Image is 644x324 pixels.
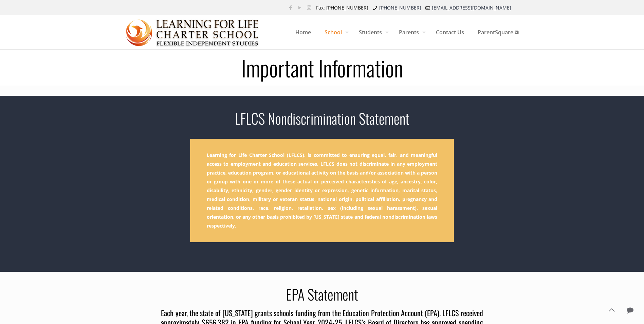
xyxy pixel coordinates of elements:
[126,16,259,50] img: Important Information
[425,4,431,11] i: mail
[126,15,259,49] a: Learning for Life Charter School
[429,15,471,49] a: Contact Us
[190,139,454,242] p: Learning for Life Charter School (LFLCS), is committed to ensuring equal, fair, and meaningful ac...
[119,285,525,303] h2: EPA Statement
[119,109,525,127] h2: LFLCS Nondiscrimination Statement
[372,4,379,11] i: phone
[318,15,352,49] a: School
[471,22,525,42] span: ParentSquare ⧉
[115,57,529,78] h1: Important Information
[604,303,619,317] a: Back to top icon
[392,22,429,42] span: Parents
[352,15,392,49] a: Students
[379,4,421,11] a: [PHONE_NUMBER]
[289,22,318,42] span: Home
[429,22,471,42] span: Contact Us
[289,15,318,49] a: Home
[392,15,429,49] a: Parents
[318,22,352,42] span: School
[306,4,313,11] a: Instagram icon
[287,4,294,11] a: Facebook icon
[352,22,392,42] span: Students
[471,15,525,49] a: ParentSquare ⧉
[432,4,511,11] a: [EMAIL_ADDRESS][DOMAIN_NAME]
[296,4,303,11] a: YouTube icon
